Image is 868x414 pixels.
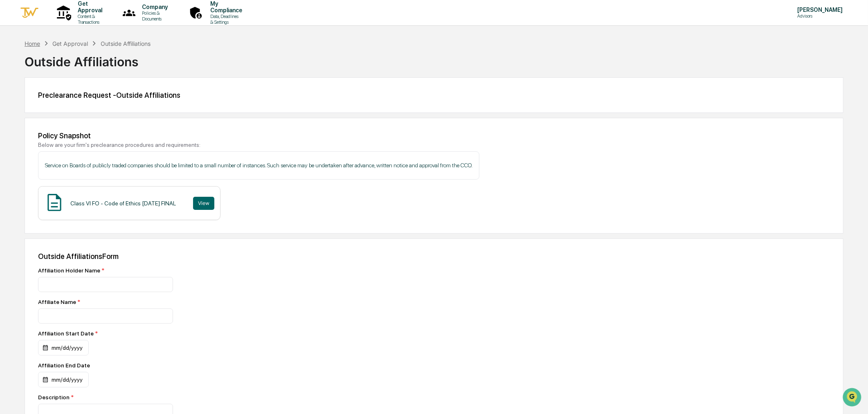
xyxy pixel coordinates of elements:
[38,267,324,274] div: Affiliation Holder Name
[5,115,55,130] a: 🔎Data Lookup
[52,40,88,47] div: Get Approval
[139,65,149,75] button: Start new chat
[8,104,15,110] div: 🖐️
[135,10,172,22] p: Policies & Documents
[204,13,246,25] p: Data, Deadlines & Settings
[8,63,23,77] img: 1746055101610-c473b297-6a78-478c-a979-82029cc54cd1
[59,104,66,110] div: 🗄️
[38,330,161,337] div: Affiliation Start Date
[28,71,103,77] div: We're available if you need us!
[5,100,56,115] a: 🖐️Preclearance
[81,139,99,145] span: Pylon
[791,7,847,13] p: [PERSON_NAME]
[58,138,99,145] a: Powered byPylon
[38,362,161,369] div: Affiliation End Date
[70,200,176,207] div: Class VI FO - Code of Ethics [DATE] FINAL
[25,48,843,69] div: Outside Affiliations
[71,0,106,13] p: Get Approval
[20,6,39,20] img: logo
[28,63,134,71] div: Start new chat
[135,4,172,10] p: Company
[38,91,830,99] div: Preclearance Request - Outside Affiliations
[45,161,472,170] p: Service on Boards of publicly traded companies should be limited to a small number of instances. ...
[21,37,135,46] input: Clear
[38,299,324,305] div: Affiliate Name
[38,340,89,355] div: mm/dd/yyyy
[56,100,105,115] a: 🗄️Attestations
[204,0,246,13] p: My Compliance
[38,131,830,140] div: Policy Snapshot
[38,394,324,400] div: Description
[67,103,101,111] span: Attestations
[101,40,151,47] div: Outside Affiliations
[791,13,847,19] p: Advisors
[25,40,40,47] div: Home
[71,13,106,25] p: Content & Transactions
[44,192,65,213] img: Document Icon
[842,387,864,409] iframe: Open customer support
[8,17,149,30] p: How can we help?
[38,142,830,148] div: Below are your firm's preclearance procedures and requirements:
[38,252,830,261] div: Outside Affiliations Form
[16,119,52,127] span: Data Lookup
[16,103,53,111] span: Preclearance
[38,372,89,387] div: mm/dd/yyyy
[8,119,15,126] div: 🔎
[193,197,214,210] button: View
